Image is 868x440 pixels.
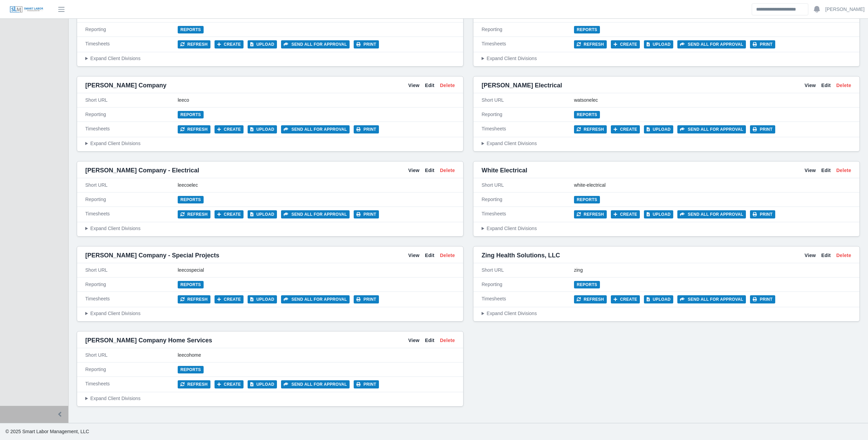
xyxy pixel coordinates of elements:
[178,196,204,203] a: Reports
[85,26,178,33] div: Reporting
[5,429,89,434] span: © 2025 Smart Labor Management, LLC
[215,210,244,218] button: Create
[644,210,673,218] button: Upload
[611,40,640,48] button: Create
[178,366,204,373] a: Reports
[752,3,808,15] input: Search
[805,82,816,89] a: View
[611,125,640,133] button: Create
[178,125,210,133] button: Refresh
[178,111,204,118] a: Reports
[85,281,178,288] div: Reporting
[574,281,600,288] a: Reports
[248,210,277,218] button: Upload
[482,140,851,147] summary: Expand Client Divisions
[85,380,178,388] div: Timesheets
[85,336,212,345] span: [PERSON_NAME] Company Home Services
[408,337,420,344] a: View
[354,40,379,48] button: Print
[354,210,379,218] button: Print
[281,210,350,218] button: Send all for approval
[178,26,204,33] a: Reports
[425,167,435,174] a: Edit
[408,167,420,174] a: View
[425,337,435,344] a: Edit
[821,252,831,259] a: Edit
[821,82,831,89] a: Edit
[574,111,600,118] a: Reports
[248,380,277,388] button: Upload
[482,210,574,218] div: Timesheets
[215,125,244,133] button: Create
[611,210,640,218] button: Create
[178,267,455,274] div: leecospecial
[85,225,455,232] summary: Expand Client Divisions
[215,295,244,303] button: Create
[178,210,210,218] button: Refresh
[677,125,746,133] button: Send all for approval
[178,380,210,388] button: Refresh
[825,6,865,13] a: [PERSON_NAME]
[85,182,178,189] div: Short URL
[85,55,455,62] summary: Expand Client Divisions
[644,125,673,133] button: Upload
[574,182,851,189] div: white-electrical
[85,310,455,317] summary: Expand Client Divisions
[85,395,455,402] summary: Expand Client Divisions
[482,310,851,317] summary: Expand Client Divisions
[821,167,831,174] a: Edit
[482,166,527,175] span: White Electrical
[750,210,775,218] button: Print
[677,295,746,303] button: Send all for approval
[440,252,455,259] a: Delete
[482,125,574,133] div: Timesheets
[482,295,574,303] div: Timesheets
[354,380,379,388] button: Print
[440,167,455,174] a: Delete
[248,40,277,48] button: Upload
[248,295,277,303] button: Upload
[440,82,455,89] a: Delete
[85,267,178,274] div: Short URL
[248,125,277,133] button: Upload
[482,55,851,62] summary: Expand Client Divisions
[281,295,350,303] button: Send all for approval
[750,40,775,48] button: Print
[482,40,574,48] div: Timesheets
[677,40,746,48] button: Send all for approval
[85,210,178,218] div: Timesheets
[644,40,673,48] button: Upload
[178,295,210,303] button: Refresh
[836,252,851,259] a: Delete
[85,166,199,175] span: [PERSON_NAME] Company - Electrical
[85,125,178,133] div: Timesheets
[408,82,420,89] a: View
[750,125,775,133] button: Print
[574,196,600,203] a: Reports
[178,182,455,189] div: leecoelec
[85,366,178,373] div: Reporting
[178,40,210,48] button: Refresh
[482,267,574,274] div: Short URL
[574,97,851,104] div: watsonelec
[354,295,379,303] button: Print
[85,140,455,147] summary: Expand Client Divisions
[440,337,455,344] a: Delete
[482,111,574,118] div: Reporting
[574,267,851,274] div: zing
[10,6,44,13] img: SLM Logo
[574,26,600,33] a: Reports
[425,252,435,259] a: Edit
[281,380,350,388] button: Send all for approval
[574,40,607,48] button: Refresh
[178,281,204,288] a: Reports
[482,81,562,90] span: [PERSON_NAME] Electrical
[482,182,574,189] div: Short URL
[215,380,244,388] button: Create
[482,281,574,288] div: Reporting
[482,225,851,232] summary: Expand Client Divisions
[215,40,244,48] button: Create
[574,210,607,218] button: Refresh
[805,252,816,259] a: View
[85,111,178,118] div: Reporting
